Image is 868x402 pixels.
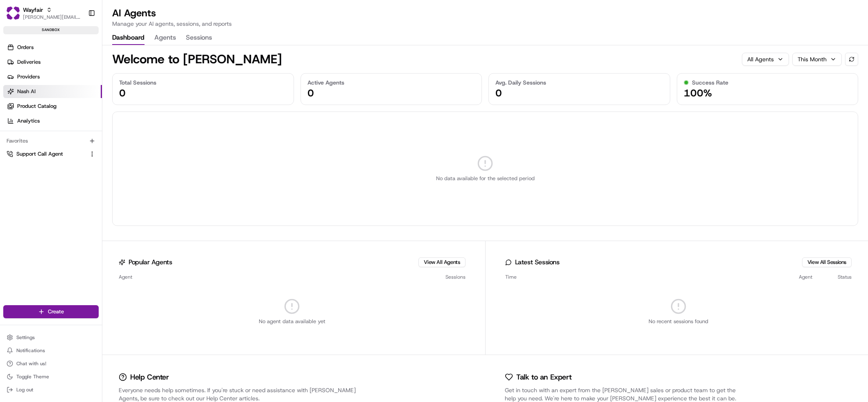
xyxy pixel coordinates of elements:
[3,85,102,98] a: Nash AI
[8,8,25,25] img: Nash
[17,58,41,66] span: Deliveries
[17,117,40,125] span: Analytics
[819,274,852,280] div: Status
[3,100,102,113] a: Product Catalog
[112,20,232,28] p: Manage your AI agents, sessions, and reports
[112,52,282,67] h1: Welcome to [PERSON_NAME]
[742,53,789,66] button: All Agents
[66,115,135,130] a: 💻API Documentation
[17,88,36,95] span: Nash AI
[69,119,76,126] div: 💻
[58,138,99,145] a: Powered byPylon
[3,41,102,54] a: Orders
[28,86,104,93] div: We're available if you need us!
[3,3,85,23] button: WayfairWayfair[PERSON_NAME][EMAIL_ADDRESS][DOMAIN_NAME]
[802,257,852,267] button: View All Sessions
[515,259,560,266] h3: Latest Sessions
[8,33,149,46] p: Welcome 👋
[112,31,145,45] button: Dashboard
[23,14,81,20] button: [PERSON_NAME][EMAIL_ADDRESS][DOMAIN_NAME]
[129,259,172,266] h3: Popular Agents
[16,334,35,341] span: Settings
[112,7,232,20] h1: AI Agents
[3,358,99,369] button: Chat with us!
[3,384,99,395] button: Log out
[424,259,460,266] a: View All Agents
[747,55,774,63] span: All Agents
[130,371,169,383] p: Help Center
[17,44,34,51] span: Orders
[692,78,728,87] span: Success Rate
[3,70,102,83] a: Providers
[17,73,40,80] span: Providers
[154,31,176,45] button: Agents
[8,119,15,126] div: 📗
[3,114,102,127] a: Analytics
[81,138,99,145] span: Pylon
[845,53,858,66] button: Refresh data
[3,305,99,318] button: Create
[48,308,64,315] span: Create
[16,373,49,380] span: Toggle Theme
[3,345,99,356] button: Notifications
[21,53,135,61] input: Clear
[516,371,571,383] p: Talk to an Expert
[186,31,212,45] button: Sessions
[621,274,812,280] div: Agent
[649,318,708,325] p: No recent sessions found
[425,274,466,280] div: Sessions
[418,257,465,267] button: View All Agents
[16,360,46,367] span: Chat with us!
[684,87,712,100] span: 100%
[119,78,156,87] span: Total Sessions
[7,150,86,158] a: Support Call Agent
[3,56,102,69] a: Deliveries
[307,87,314,100] span: 0
[3,147,99,161] button: Support Call Agent
[28,78,134,86] div: Start new chat
[505,274,615,280] div: Time
[436,175,535,182] p: No data available for the selected period
[77,118,131,127] span: API Documentation
[16,347,45,354] span: Notifications
[16,118,63,127] span: Knowledge Base
[5,115,66,130] a: 📗Knowledge Base
[807,259,846,266] a: View All Sessions
[259,318,325,325] p: No agent data available yet
[798,55,827,63] span: This Month
[3,371,99,382] button: Toggle Theme
[307,78,344,87] span: Active Agents
[17,103,57,110] span: Product Catalog
[8,78,23,93] img: 1736555255976-a54dd68f-1ca7-489b-9aae-adbdc363a1c4
[16,386,33,393] span: Log out
[3,134,99,147] div: Favorites
[119,87,126,100] span: 0
[495,78,546,87] span: Avg. Daily Sessions
[119,274,418,280] div: Agent
[16,150,63,158] span: Support Call Agent
[3,26,99,34] div: sandbox
[139,80,149,90] button: Start new chat
[3,332,99,343] button: Settings
[495,87,502,100] span: 0
[23,6,43,14] button: Wayfair
[7,7,20,20] img: Wayfair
